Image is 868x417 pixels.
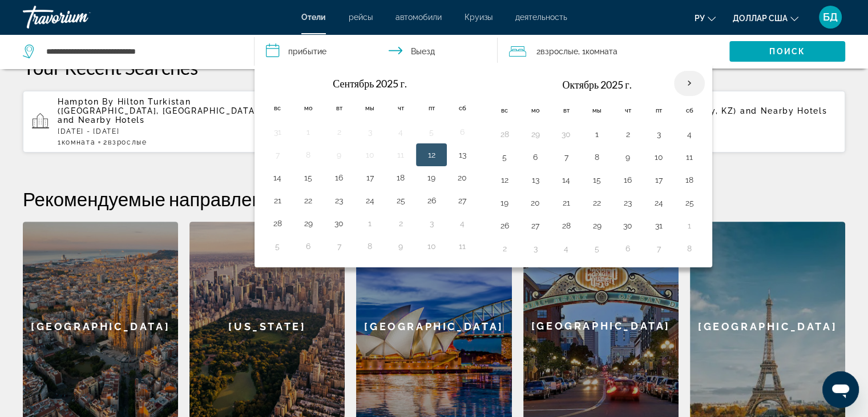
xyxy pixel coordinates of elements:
[526,218,544,234] button: Day 27
[299,170,317,186] button: Day 15
[422,124,441,140] button: Day 5
[299,215,317,231] button: Day 29
[495,172,514,188] button: Day 12
[588,240,606,256] button: Day 5
[649,218,668,234] button: Day 31
[453,193,471,209] button: Day 27
[526,149,544,165] button: Day 6
[619,240,637,256] button: Day 6
[58,138,95,146] span: 1
[361,193,379,209] button: Day 24
[391,193,410,209] button: Day 25
[649,149,668,165] button: Day 10
[299,193,317,209] button: Day 22
[495,126,514,142] button: Day 28
[557,195,575,211] button: Day 21
[695,10,716,26] button: Изменить язык
[526,240,544,256] button: Day 3
[649,240,668,256] button: Day 7
[361,124,379,140] button: Day 3
[769,47,805,56] font: Поиск
[330,124,348,140] button: Day 2
[733,14,788,23] font: доллар США
[453,215,471,231] button: Day 4
[453,124,471,140] button: Day 6
[422,147,441,163] button: Day 12
[729,41,845,62] button: Поиск
[103,138,147,146] span: 2
[465,13,492,22] a: Круизы
[557,218,575,234] button: Day 28
[268,238,286,254] button: Day 5
[391,215,410,231] button: Day 2
[588,172,606,188] button: Day 15
[557,126,575,142] button: Day 30
[330,193,348,209] button: Day 23
[649,195,668,211] button: Day 24
[23,90,289,153] button: Hampton By Hilton Turkistan ([GEOGRAPHIC_DATA], [GEOGRAPHIC_DATA]) and Nearby Hotels[DATE] - [DAT...
[361,170,379,186] button: Day 17
[23,187,845,210] h2: Рекомендуемые направления
[498,34,729,69] button: Путешественники: 2 взрослых, 0 детей
[619,126,637,142] button: Day 2
[108,138,147,146] span: Взрослые
[361,238,379,254] button: Day 8
[674,70,705,97] button: В следующем месяце
[540,47,578,56] font: Взрослые
[823,11,838,23] font: БД
[619,218,637,234] button: Day 30
[680,195,699,211] button: Day 25
[822,371,859,408] iframe: Кнопка запуска окна обмена сообщениями
[495,240,514,256] button: Day 2
[255,34,498,69] button: Даты заезда и выезда
[391,238,410,254] button: Day 9
[557,172,575,188] button: Day 14
[349,13,373,22] a: рейсы
[680,218,699,234] button: Day 1
[680,240,699,256] button: Day 8
[586,47,617,56] font: Комната
[815,5,845,29] button: Меню пользователя
[391,170,410,186] button: Day 18
[391,124,410,140] button: Day 4
[299,124,317,140] button: Day 1
[330,147,348,163] button: Day 9
[361,147,379,163] button: Day 10
[330,170,348,186] button: Day 16
[526,172,544,188] button: Day 13
[613,118,836,126] p: [DATE] - [DATE]
[680,172,699,188] button: Day 18
[588,218,606,234] button: Day 29
[740,106,827,115] span: and Nearby Hotels
[62,138,96,146] span: Комната
[301,13,326,22] a: Отели
[515,13,567,22] a: деятельность
[58,127,280,135] p: [DATE] - [DATE]
[422,193,441,209] button: Day 26
[695,14,705,23] font: ру
[649,126,668,142] button: Day 3
[495,195,514,211] button: Day 19
[680,126,699,142] button: Day 4
[299,238,317,254] button: Day 6
[422,215,441,231] button: Day 3
[495,149,514,165] button: Day 5
[562,78,631,91] font: Октябрь 2025 г.
[557,149,575,165] button: Day 7
[395,13,442,22] a: автомобили
[453,170,471,186] button: Day 20
[453,147,471,163] button: Day 13
[333,77,407,90] font: Сентябрь 2025 г.
[526,126,544,142] button: Day 29
[268,193,286,209] button: Day 21
[557,240,575,256] button: Day 4
[330,215,348,231] button: Day 30
[422,170,441,186] button: Day 19
[330,238,348,254] button: Day 7
[299,147,317,163] button: Day 8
